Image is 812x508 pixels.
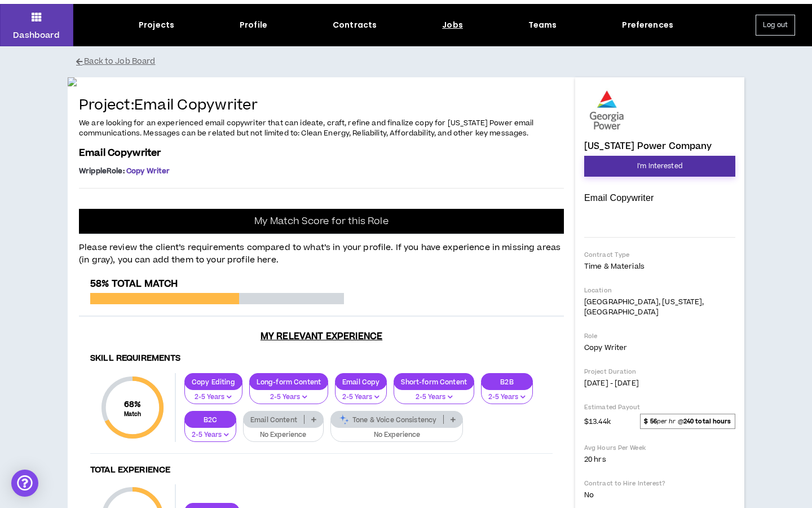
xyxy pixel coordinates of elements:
p: Long-form Content [250,378,328,386]
p: No [584,490,735,500]
p: Email Copywriter [584,192,735,204]
p: [DATE] - [DATE] [584,378,735,388]
p: Project Duration [584,367,735,376]
strong: 240 total hours [683,417,731,426]
button: 2-5 Years [184,421,236,442]
span: Email Copywriter [79,146,161,160]
button: No Experience [330,421,464,442]
div: Profile [240,19,267,31]
button: 2-5 Years [184,383,242,404]
img: 9cYldU1Bd6BHVzuWBb6pJtCSpdcMLWUpcchFap8Y.jpg [68,77,575,86]
span: $13.44k [584,414,611,428]
span: Copy Writer [584,343,627,353]
span: 58% Total Match [90,277,178,291]
button: 2-5 Years [481,383,533,404]
p: 2-5 Years [192,430,229,440]
p: 2-5 Years [488,392,526,402]
p: No Experience [250,430,316,440]
p: 2-5 Years [192,392,235,402]
p: Short-form Content [394,378,474,386]
p: Tone & Voice Consistency [331,415,443,424]
button: 2-5 Years [249,383,328,404]
button: 2-5 Years [335,383,387,404]
h4: Project: Email Copywriter [79,98,564,114]
div: Contracts [333,19,377,31]
p: 2-5 Years [401,392,467,402]
button: No Experience [243,421,324,442]
span: 68 % [124,398,142,410]
strong: $ 56 [644,417,656,426]
p: No Experience [338,430,456,440]
h3: My Relevant Experience [79,331,564,342]
span: Copy Writer [126,166,170,176]
p: [GEOGRAPHIC_DATA], [US_STATE], [GEOGRAPHIC_DATA] [584,297,735,317]
span: We are looking for an experienced email copywriter that can ideate, craft, refine and finalize co... [79,118,534,138]
p: Email Copy [336,378,386,386]
p: Avg Hours Per Week [584,444,735,452]
p: Please review the client’s requirements compared to what’s in your profile. If you have experienc... [79,235,564,267]
p: Copy Editing [185,378,242,386]
p: 2-5 Years [342,392,379,402]
h4: Skill Requirements [90,353,553,364]
p: Dashboard [13,29,60,41]
button: 2-5 Years [394,383,474,404]
p: Location [584,286,735,295]
span: per hr @ [640,414,735,428]
button: I'm Interested [584,156,735,177]
h4: Total Experience [90,465,553,476]
div: Preferences [622,19,673,31]
div: Teams [528,19,557,31]
p: B2C [185,415,236,424]
small: Match [124,410,142,418]
p: 2-5 Years [257,392,321,402]
span: Wripple Role : [79,166,125,176]
p: 20 hrs [584,454,735,465]
p: Time & Materials [584,261,735,271]
div: Open Intercom Messenger [11,470,38,497]
p: Email Content [244,415,304,424]
h4: [US_STATE] Power Company [584,141,712,151]
span: I'm Interested [637,161,682,172]
button: Back to Job Board [76,52,753,72]
p: Role [584,332,735,340]
div: Projects [139,19,174,31]
p: B2B [482,378,532,386]
p: Contract to Hire Interest? [584,479,735,488]
p: My Match Score for this Role [254,216,388,227]
button: Log out [756,15,795,36]
p: Contract Type [584,251,735,259]
p: Estimated Payout [584,403,735,411]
